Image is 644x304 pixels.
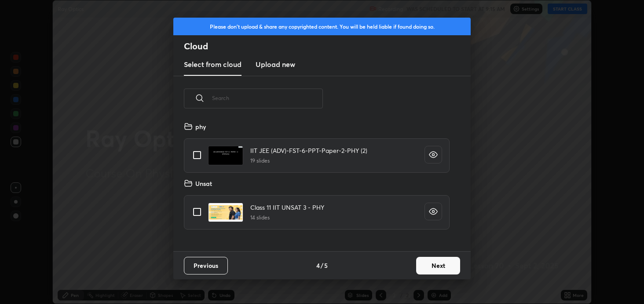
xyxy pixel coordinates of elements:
h4: phy [195,122,206,131]
h4: Unsat [195,179,212,188]
h5: 19 slides [250,157,367,165]
h4: / [321,261,323,270]
h4: IIT JEE (ADV)-FST-6-PPT-Paper-2-PHY (2) [250,146,367,155]
div: grid [173,119,460,251]
h4: 5 [324,261,328,270]
h2: Cloud [184,41,471,52]
img: 1713950034QVYDN9.pdf [208,146,243,165]
h4: 4 [316,261,320,270]
h4: Class 11 IIT UNSAT 3 - PHY [250,203,324,212]
button: Next [416,257,460,274]
img: 17229392009I45CJ.pdf [208,203,243,222]
h3: Upload new [256,59,295,70]
button: Previous [184,257,228,274]
h5: 14 slides [250,214,324,222]
input: Search [212,79,323,117]
h3: Select from cloud [184,59,241,70]
div: Please don't upload & share any copyrighted content. You will be held liable if found doing so. [173,18,471,35]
